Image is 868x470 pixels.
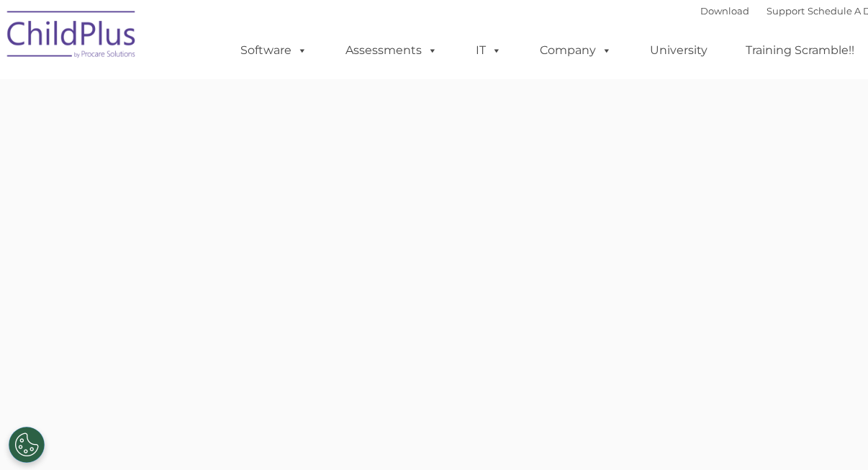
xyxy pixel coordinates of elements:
a: Download [700,5,749,17]
a: IT [461,36,516,65]
a: Company [525,36,626,65]
button: Cookies Settings [9,427,45,463]
a: Assessments [331,36,452,65]
a: Support [767,5,805,17]
a: University [636,36,722,65]
a: Software [226,36,322,65]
